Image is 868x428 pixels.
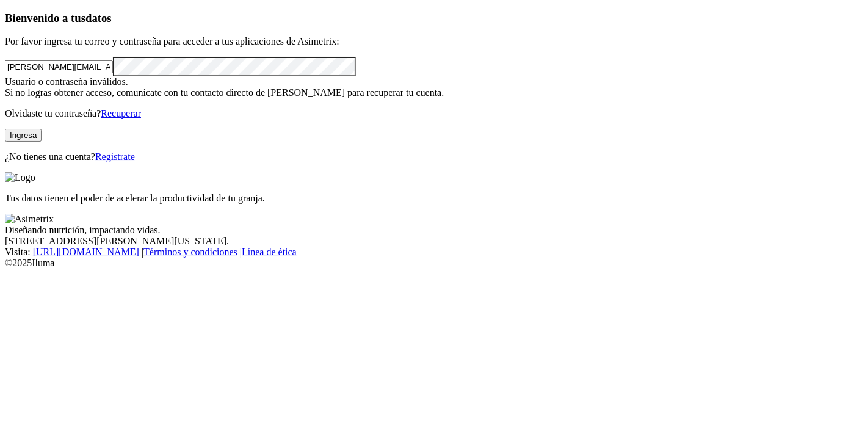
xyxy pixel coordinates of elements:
[5,12,863,25] h3: Bienvenido a tus
[5,236,863,247] div: [STREET_ADDRESS][PERSON_NAME][US_STATE].
[5,214,54,225] img: Asimetrix
[5,36,863,47] p: Por favor ingresa tu correo y contraseña para acceder a tus aplicaciones de Asimetrix:
[5,129,42,142] button: Ingresa
[5,151,863,162] p: ¿No tienes una cuenta?
[95,151,135,162] a: Regístrate
[143,247,237,257] a: Términos y condiciones
[5,76,863,98] div: Usuario o contraseña inválidos. Si no logras obtener acceso, comunícate con tu contacto directo d...
[5,247,863,258] div: Visita : | |
[101,108,141,118] a: Recuperar
[5,225,863,236] div: Diseñando nutrición, impactando vidas.
[85,12,112,24] span: datos
[5,172,35,183] img: Logo
[33,247,139,257] a: [URL][DOMAIN_NAME]
[5,108,863,119] p: Olvidaste tu contraseña?
[5,258,863,269] div: © 2025 Iluma
[242,247,297,257] a: Línea de ética
[5,193,863,204] p: Tus datos tienen el poder de acelerar la productividad de tu granja.
[5,60,113,73] input: Tu correo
